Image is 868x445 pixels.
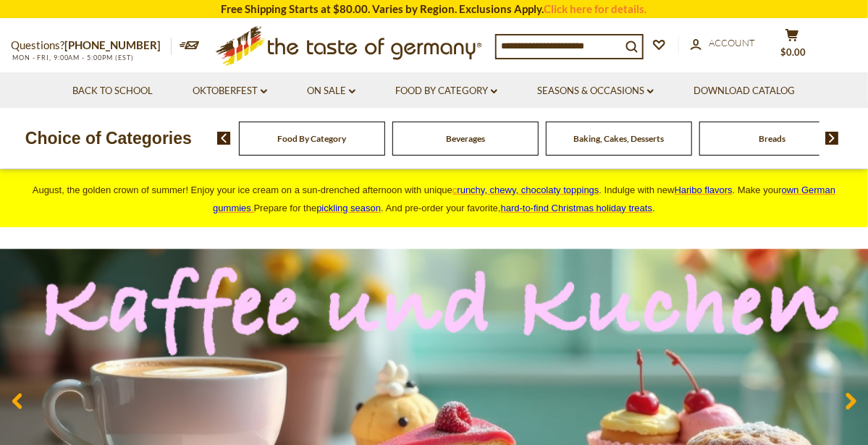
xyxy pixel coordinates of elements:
a: crunchy, chewy, chocolaty toppings [452,185,599,195]
a: On Sale [307,83,355,99]
span: . [501,203,655,213]
a: Haribo flavors [675,185,733,195]
a: Account [691,35,755,51]
span: own German gummies [213,185,835,213]
a: Oktoberfest [193,83,267,99]
span: Account [709,37,755,48]
a: Food By Category [395,83,497,99]
a: Beverages [446,133,485,144]
a: pickling season [316,203,381,213]
a: Food By Category [277,133,346,144]
img: next arrow [825,132,839,145]
a: Breads [759,133,785,144]
a: Click here for details. [544,2,647,15]
span: $0.00 [781,46,806,58]
p: Questions? [11,36,172,55]
span: August, the golden crown of summer! Enjoy your ice cream on a sun-drenched afternoon with unique ... [33,185,835,213]
a: Download Catalog [694,83,795,99]
span: runchy, chewy, chocolaty toppings [458,185,599,195]
span: MON - FRI, 9:00AM - 5:00PM (EST) [11,54,134,62]
a: [PHONE_NUMBER] [64,38,161,51]
a: hard-to-find Christmas holiday treats [501,203,653,213]
a: own German gummies. [213,185,835,213]
a: Back to School [72,83,153,99]
button: $0.00 [770,28,814,64]
a: Baking, Cakes, Desserts [573,133,664,144]
a: Seasons & Occasions [537,83,654,99]
img: previous arrow [217,132,231,145]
